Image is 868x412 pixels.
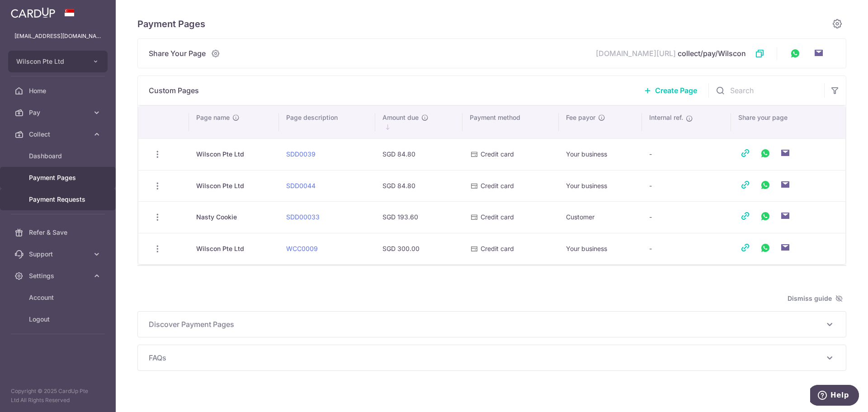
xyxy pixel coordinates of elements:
[375,170,462,202] td: SGD 84.80
[189,138,279,170] td: Wilscon Pte Ltd
[279,106,375,138] th: Page description
[29,152,89,161] span: Dashboard
[286,182,316,189] a: SDD0044
[731,106,845,138] th: Share your page
[462,106,559,138] th: Payment method
[29,130,89,139] span: Collect
[559,106,642,138] th: Fee payor
[8,51,108,72] button: Wilscon Pte Ltd
[29,228,89,237] span: Refer & Save
[481,150,514,158] span: Credit card
[149,319,824,330] span: Discover Payment Pages
[642,170,731,202] td: -
[149,319,835,330] p: Discover Payment Pages
[29,250,89,259] span: Support
[375,233,462,265] td: SGD 300.00
[286,245,318,252] a: WCC0009
[286,150,316,158] a: SDD0039
[708,76,824,105] input: Search
[642,106,731,138] th: Internal ref.
[29,108,89,117] span: Pay
[189,233,279,265] td: Wilscon Pte Ltd
[29,195,89,204] span: Payment Requests
[375,201,462,233] td: SGD 193.60
[566,150,607,158] span: Your business
[481,245,514,252] span: Credit card
[29,173,89,182] span: Payment Pages
[481,213,514,221] span: Credit card
[678,49,746,58] span: collect/pay/Wilscon
[11,7,55,18] img: CardUp
[596,49,676,58] span: [DOMAIN_NAME][URL]
[566,245,607,252] span: Your business
[196,113,230,122] span: Page name
[788,293,843,304] span: Dismiss guide
[642,138,731,170] td: -
[375,106,462,138] th: Amount due : activate to sort column descending
[642,201,731,233] td: -
[20,6,39,14] span: Help
[375,138,462,170] td: SGD 84.80
[149,48,206,59] span: Share Your Page
[189,106,279,138] th: Page name
[566,182,607,189] span: Your business
[29,293,89,302] span: Account
[16,57,83,66] span: Wilscon Pte Ltd
[481,182,514,189] span: Credit card
[29,315,89,324] span: Logout
[14,32,101,41] p: [EMAIL_ADDRESS][DOMAIN_NAME]
[566,113,595,122] span: Fee payor
[286,213,320,221] a: SDD00033
[642,233,731,265] td: -
[189,170,279,202] td: Wilscon Pte Ltd
[29,86,89,95] span: Home
[149,352,824,363] span: FAQs
[189,201,279,233] td: Nasty Cookie
[655,85,697,96] span: Create Page
[633,79,708,102] a: Create Page
[566,213,594,221] span: Customer
[29,271,89,280] span: Settings
[137,17,205,31] h5: Payment Pages
[149,85,199,96] p: Custom Pages
[149,352,835,363] p: FAQs
[810,385,859,407] iframe: Opens a widget where you can find more information
[382,113,419,122] span: Amount due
